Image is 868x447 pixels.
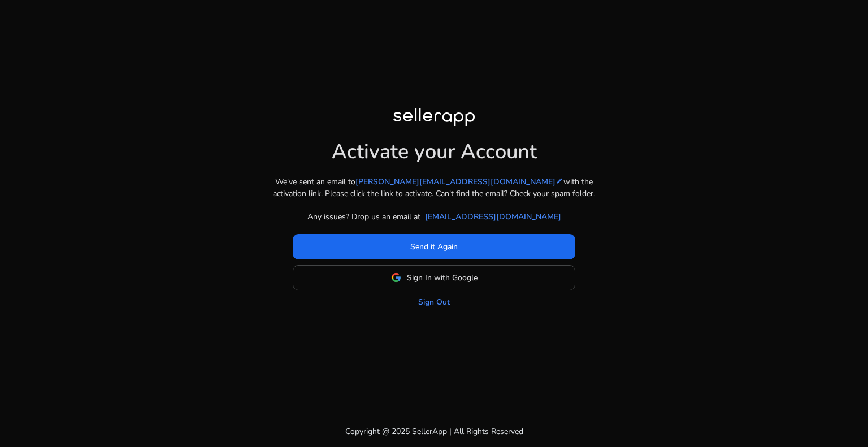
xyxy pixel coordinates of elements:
a: [PERSON_NAME][EMAIL_ADDRESS][DOMAIN_NAME] [355,176,563,188]
h1: Activate your Account [332,131,537,164]
span: Send it Again [410,241,458,253]
span: Sign In with Google [407,272,478,284]
a: Sign Out [418,296,450,308]
p: We've sent an email to with the activation link. Please click the link to activate. Can't find th... [264,176,604,199]
img: google-logo.svg [391,272,401,283]
mat-icon: edit [555,177,563,185]
a: [EMAIL_ADDRESS][DOMAIN_NAME] [425,211,561,223]
button: Sign In with Google [293,265,575,290]
button: Send it Again [293,234,575,259]
p: Any issues? Drop us an email at [307,211,420,223]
